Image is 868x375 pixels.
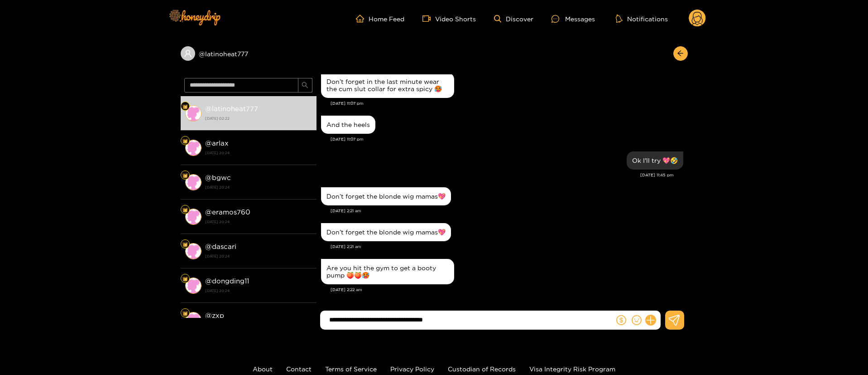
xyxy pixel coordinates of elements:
button: search [298,78,312,93]
img: conversation [185,209,201,225]
img: Fan Level [182,104,188,109]
a: Privacy Policy [390,365,434,372]
strong: [DATE] 20:24 [205,252,312,260]
img: conversation [185,312,201,328]
img: conversation [185,174,201,190]
img: Fan Level [182,276,188,282]
a: Visa Integrity Risk Program [529,365,615,372]
div: Don’t forget the blonde wig mamas💖 [326,193,446,200]
div: Sep. 23, 2:21 am [321,223,451,241]
strong: [DATE] 20:24 [205,218,312,226]
button: arrow-left [673,46,688,61]
button: Notifications [613,14,671,23]
span: video-camera [422,15,435,23]
a: Discover [494,15,533,23]
div: @latinoheat777 [181,46,317,61]
strong: @ eramos760 [205,208,250,216]
strong: @ dongding11 [205,277,249,285]
div: Sep. 22, 11:45 pm [627,151,683,170]
span: home [356,15,369,23]
strong: [DATE] 20:24 [205,287,312,295]
img: Fan Level [182,242,188,247]
img: Fan Level [182,311,188,316]
strong: @ arlax [205,139,229,147]
span: smile [632,315,642,325]
span: arrow-left [677,50,684,58]
div: [DATE] 2:22 am [331,287,683,293]
img: Fan Level [182,138,188,144]
a: Custodian of Records [448,365,516,372]
div: Don’t forget the blonde wig mamas💖 [326,229,446,236]
img: conversation [185,243,201,259]
strong: [DATE] 20:24 [205,183,312,191]
strong: @ dascari [205,243,236,250]
div: And the heels [326,121,370,128]
strong: [DATE] 02:22 [205,114,312,122]
div: Messages [551,14,595,24]
span: search [302,82,308,89]
img: conversation [185,140,201,156]
div: Sep. 22, 11:07 pm [321,73,454,98]
div: Sep. 22, 11:07 pm [321,116,375,134]
a: Terms of Service [325,365,377,372]
div: [DATE] 2:21 am [331,244,683,250]
div: Sep. 23, 2:21 am [321,187,451,205]
strong: [DATE] 20:24 [205,149,312,157]
div: [DATE] 11:45 pm [321,172,674,178]
strong: @ latinoheat777 [205,105,258,112]
div: [DATE] 2:21 am [331,208,683,214]
span: user [184,49,192,58]
a: Home Feed [356,15,404,23]
div: [DATE] 11:07 pm [331,100,683,107]
span: dollar [616,315,626,325]
button: dollar [614,313,628,327]
img: conversation [185,105,201,122]
strong: @ zxp [205,312,224,319]
img: conversation [185,278,201,294]
div: Are you hit the gym to get a booty pump 🍑🍑🥵 [326,264,449,279]
strong: @ bgwc [205,174,231,181]
div: Don’t forget in the last minute wear the cum slut collar for extra spicy 🥵 [326,78,449,93]
a: Video Shorts [422,15,476,23]
div: [DATE] 11:07 pm [331,136,683,142]
a: About [253,365,273,372]
div: Ok I'll try 💖🤣 [632,157,678,164]
div: Sep. 23, 2:22 am [321,259,454,284]
img: Fan Level [182,173,188,178]
img: Fan Level [182,207,188,213]
a: Contact [286,365,312,372]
